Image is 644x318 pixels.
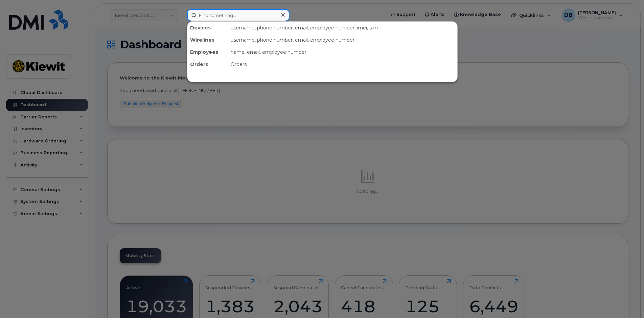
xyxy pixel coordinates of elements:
[228,22,457,34] div: username, phone number, email, employee number, imei, sim
[228,46,457,58] div: name, email, employee number
[228,34,457,46] div: username, phone number, email, employee number
[615,289,639,313] iframe: Messenger Launcher
[187,58,228,70] div: Orders
[187,22,228,34] div: Devices
[228,58,457,70] div: Orders
[187,34,228,46] div: Wirelines
[187,46,228,58] div: Employees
